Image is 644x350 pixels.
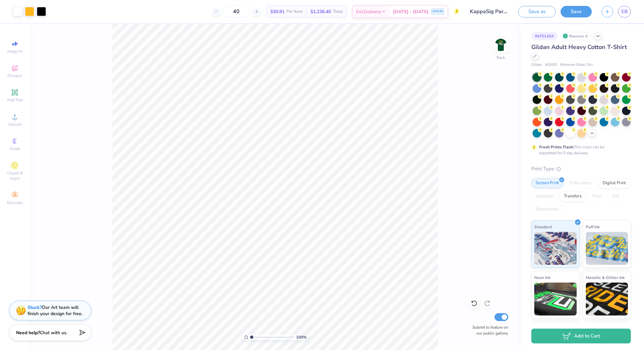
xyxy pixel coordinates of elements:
[3,170,26,181] span: Clipart & logos
[545,62,557,68] span: # G500
[588,191,606,201] div: Vinyl
[539,144,620,156] div: This color can be expedited for 5 day delivery.
[531,62,542,68] span: Gildan
[534,232,577,265] img: Standard
[618,6,631,17] a: EB
[28,304,82,317] div: Our Art team will finish your design for free.
[223,6,249,17] input: – –
[494,38,507,51] img: Back
[7,200,23,205] span: Decorate
[608,191,624,201] div: Foil
[531,205,563,214] div: Rhinestones
[393,8,428,15] span: [DATE] - [DATE]
[496,55,505,61] div: Back
[586,283,628,315] img: Metallic & Glitter Ink
[310,8,331,15] span: $1,236.40
[586,232,628,265] img: Puff Ink
[534,223,552,230] span: Standard
[7,97,23,103] span: Add Text
[531,178,563,188] div: Screen Print
[534,283,577,315] img: Neon Ink
[586,223,600,230] span: Puff Ink
[356,8,381,15] span: Est. Delivery
[561,32,591,40] div: Revision 4
[10,146,20,151] span: Greek
[598,178,630,188] div: Digital Print
[565,178,596,188] div: Embroidery
[621,8,628,15] span: EB
[465,5,513,18] input: Untitled Design
[8,73,22,78] span: Designs
[469,324,508,336] label: Submit to feature on our public gallery.
[560,62,593,68] span: Minimum Order: 24 +
[40,330,67,336] span: Chat with us.
[531,43,627,51] span: Gildan Adult Heavy Cotton T-Shirt
[16,330,40,336] strong: Need help?
[561,6,592,17] button: Save
[8,122,21,127] span: Upload
[270,8,285,15] span: $30.91
[531,32,558,40] div: # 470145A
[28,304,42,311] strong: Stuck?
[296,334,307,340] span: 100 %
[586,274,625,281] span: Metallic & Glitter Ink
[518,6,556,17] button: Save as
[534,274,550,281] span: Neon Ink
[7,49,23,54] span: Image AI
[531,165,631,173] div: Print Type
[560,191,586,201] div: Transfers
[432,9,443,14] span: $155.60
[287,8,303,15] span: Per Item
[531,191,558,201] div: Applique
[333,8,343,15] span: Total
[531,329,631,343] button: Add to Cart
[539,144,574,150] strong: Fresh Prints Flash:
